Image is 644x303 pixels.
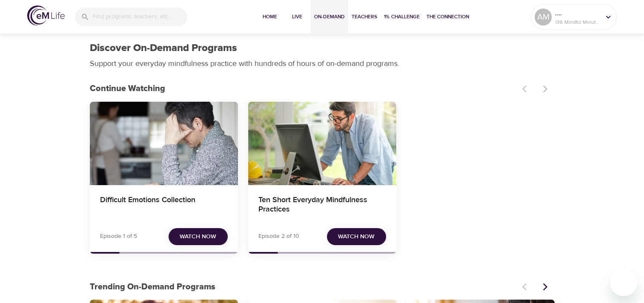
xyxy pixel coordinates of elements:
[555,8,600,18] p: ....
[338,232,375,242] span: Watch Now
[27,6,65,26] img: logo
[90,102,238,185] button: Difficult Emotions Collection
[258,232,299,241] p: Episode 2 of 10
[536,277,555,296] button: Next items
[610,269,637,296] iframe: Button to launch messaging window
[90,84,517,94] h3: Continue Watching
[314,12,345,21] span: On-Demand
[100,195,228,216] h4: Difficult Emotions Collection
[258,195,386,216] h4: Ten Short Everyday Mindfulness Practices
[248,102,396,185] button: Ten Short Everyday Mindfulness Practices
[90,280,517,293] p: Trending On-Demand Programs
[327,228,386,246] button: Watch Now
[426,12,469,21] span: The Connection
[287,12,307,21] span: Live
[260,12,280,21] span: Home
[100,232,137,241] p: Episode 1 of 5
[535,9,552,26] div: AM
[384,12,420,21] span: 1% Challenge
[180,232,216,242] span: Watch Now
[93,8,187,26] input: Find programs, teachers, etc...
[169,228,228,246] button: Watch Now
[352,12,377,21] span: Teachers
[555,18,600,26] p: 136 Mindful Minutes
[90,58,409,69] p: Support your everyday mindfulness practice with hundreds of hours of on-demand programs.
[90,42,237,54] h1: Discover On-Demand Programs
